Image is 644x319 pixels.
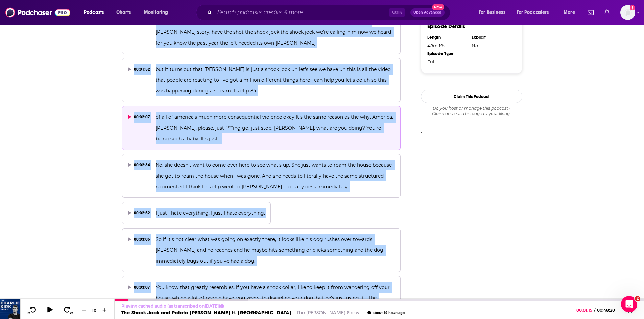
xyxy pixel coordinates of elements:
[594,308,595,313] span: /
[112,7,135,18] a: Charts
[122,154,401,198] button: 00:02:34No, she doesn't want to come over here to see what's up. She just wants to roam the house...
[70,312,73,314] span: 30
[576,308,594,313] span: 00:01:15
[630,5,635,10] svg: Add a profile image
[121,303,405,309] p: Playing cached audio (as transcribed on [DATE] )
[620,5,635,20] img: User Profile
[595,308,622,313] span: 00:48:20
[410,8,445,17] button: Open AdvancedNew
[122,10,401,54] button: 00:01:35the immortal Lomas So we were thinking the first one to hit that would be very fun is thi...
[215,7,389,18] input: Search podcasts, credits, & more...
[585,7,596,18] a: Show notifications dropdown
[421,106,522,111] span: Do you host or manage this podcast?
[116,8,131,17] span: Charts
[156,18,392,46] span: the immortal Lomas So we were thinking the first one to hit that would be very fun is this [PERSO...
[479,8,505,17] span: For Business
[602,7,612,18] a: Show notifications dropdown
[421,106,522,116] div: Claim and edit this page to your liking.
[122,228,401,272] button: 00:03:05So if it's not clear what was going on exactly there, it looks like his dog rushes over t...
[202,5,457,20] div: Search podcasts, credits, & more...
[156,66,392,94] span: but it turns out that [PERSON_NAME] is just a shock jock uh let's see we have uh this is all the ...
[512,7,559,18] button: open menu
[128,234,150,245] div: 00:03:05
[79,7,113,18] button: open menu
[427,43,467,48] div: 48m 19s
[156,162,393,190] span: No, she doesn't want to come over here to see what's up. She just wants to roam the house because...
[139,7,177,18] button: open menu
[413,11,442,14] span: Open Advanced
[297,309,359,316] a: The [PERSON_NAME] Show
[84,8,104,17] span: Podcasts
[367,311,405,315] div: about 14 hours ago
[421,90,522,103] button: Claim This Podcast
[128,208,150,218] div: 00:02:52
[620,5,635,20] span: Logged in as WesBurdett
[89,307,100,313] div: 1 x
[427,35,467,40] div: Length
[427,51,467,56] div: Episode Type
[156,114,395,142] span: of all of america's much more consequential violence okay It's the same reason as the why, Americ...
[27,312,30,314] span: 10
[61,306,74,314] button: 30
[122,58,401,102] button: 00:01:52but it turns out that [PERSON_NAME] is just a shock jock uh let's see we have uh this is ...
[621,296,637,312] iframe: Intercom live chat
[122,202,271,224] button: 00:02:52I just I hate everything. I just I hate everything.
[128,64,150,75] div: 00:01:52
[635,296,640,301] span: 2
[427,23,465,29] h3: Episode Details
[389,8,405,17] span: Ctrl K
[432,4,444,10] span: New
[156,236,385,264] span: So if it's not clear what was going on exactly there, it looks like his dog rushes over towards [...
[427,59,467,64] div: Full
[472,43,511,48] div: No
[564,8,575,17] span: More
[121,309,291,316] a: The Shock Jock and Potato [PERSON_NAME] ft. [GEOGRAPHIC_DATA]
[128,112,150,123] div: 00:02:07
[559,7,583,18] button: open menu
[156,284,391,312] span: You know that greatly resembles, if you have a shock collar, like to keep it from wandering off y...
[620,5,635,20] button: Show profile menu
[5,6,70,19] img: Podchaser - Follow, Share and Rate Podcasts
[144,8,168,17] span: Monitoring
[474,7,514,18] button: open menu
[122,106,401,150] button: 00:02:07of all of america's much more consequential violence okay It's the same reason as the why...
[128,160,150,170] div: 00:02:34
[517,8,549,17] span: For Podcasters
[156,210,265,216] span: I just I hate everything. I just I hate everything.
[472,35,511,40] div: Explicit
[26,306,39,314] button: 10
[128,282,150,293] div: 00:03:07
